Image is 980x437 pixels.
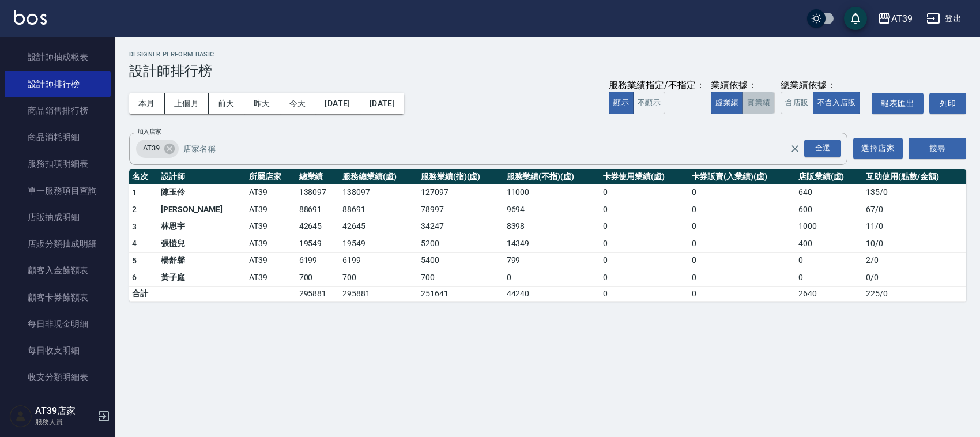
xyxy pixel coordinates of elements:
td: 700 [418,269,504,287]
td: AT39 [246,201,296,218]
td: 0 [689,201,796,218]
a: 商品銷售排行榜 [5,97,111,124]
a: 單一服務項目查詢 [5,178,111,204]
a: 報表匯出 [872,93,924,114]
td: 0 [796,252,863,269]
td: 0 [796,269,863,287]
img: Person [9,405,32,428]
th: 總業績 [296,169,340,184]
td: 林思宇 [158,218,247,235]
td: 張愷兒 [158,235,247,253]
th: 互助使用(點數/金額) [863,169,966,184]
td: 0 [600,269,689,287]
label: 加入店家 [137,127,161,136]
th: 服務總業績(虛) [340,169,418,184]
td: 88691 [296,201,340,218]
button: 本月 [129,93,165,114]
a: 商品消耗明細 [5,124,111,150]
td: 14349 [504,235,600,253]
td: AT39 [246,269,296,287]
button: 昨天 [244,93,280,114]
button: 含店販 [781,92,813,114]
td: 295881 [340,286,418,301]
button: 虛業績 [711,92,743,114]
button: 前天 [209,93,244,114]
a: 每日非現金明細 [5,311,111,337]
th: 服務業績(指)(虛) [418,169,504,184]
td: 138097 [340,184,418,201]
td: 640 [796,184,863,201]
button: save [844,7,867,30]
td: 0 [504,269,600,287]
td: 0 [689,252,796,269]
a: 設計師排行榜 [5,71,111,97]
button: 顯示 [609,92,634,114]
td: 2 / 0 [863,252,966,269]
td: [PERSON_NAME] [158,201,247,218]
td: 9694 [504,201,600,218]
input: 店家名稱 [180,138,811,159]
span: 5 [132,256,137,265]
td: 0 [600,235,689,253]
a: 店販分類抽成明細 [5,231,111,257]
td: 1000 [796,218,863,235]
td: 127097 [418,184,504,201]
td: 5200 [418,235,504,253]
img: Logo [14,10,47,25]
button: 不顯示 [633,92,665,114]
h3: 設計師排行榜 [129,63,966,79]
div: 業績依據： [711,80,775,92]
button: 搜尋 [909,138,966,159]
td: 19549 [340,235,418,253]
button: AT39 [873,7,917,31]
td: 0 [600,286,689,301]
a: 顧客入金餘額表 [5,257,111,284]
p: 服務人員 [35,417,94,427]
td: 11 / 0 [863,218,966,235]
a: 設計師抽成報表 [5,44,111,70]
td: 楊舒馨 [158,252,247,269]
table: a dense table [129,169,966,302]
h2: Designer Perform Basic [129,51,966,58]
td: 251641 [418,286,504,301]
td: 0 [600,184,689,201]
td: 295881 [296,286,340,301]
td: 10 / 0 [863,235,966,253]
td: AT39 [246,252,296,269]
td: 0 [689,218,796,235]
button: [DATE] [315,93,360,114]
td: 陳玉伶 [158,184,247,201]
td: 42645 [340,218,418,235]
th: 名次 [129,169,158,184]
td: 0 [600,201,689,218]
div: AT39 [891,12,913,26]
button: 不含入店販 [813,92,861,114]
th: 設計師 [158,169,247,184]
th: 卡券使用業績(虛) [600,169,689,184]
button: 選擇店家 [853,138,903,159]
td: 11000 [504,184,600,201]
td: 黃子庭 [158,269,247,287]
td: 44240 [504,286,600,301]
td: 0 / 0 [863,269,966,287]
td: AT39 [246,184,296,201]
a: 顧客卡券餘額表 [5,284,111,311]
td: AT39 [246,235,296,253]
button: 實業績 [742,92,775,114]
button: Open [802,137,843,160]
div: 服務業績指定/不指定： [609,80,705,92]
td: 0 [689,235,796,253]
td: 6199 [296,252,340,269]
div: 總業績依據： [781,80,866,92]
span: 4 [132,239,137,248]
td: 138097 [296,184,340,201]
td: 88691 [340,201,418,218]
td: 6199 [340,252,418,269]
a: 收支分類明細表 [5,364,111,390]
td: 0 [689,269,796,287]
span: 6 [132,273,137,282]
span: AT39 [136,142,167,154]
td: 78997 [418,201,504,218]
span: 1 [132,188,137,197]
span: 2 [132,205,137,214]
